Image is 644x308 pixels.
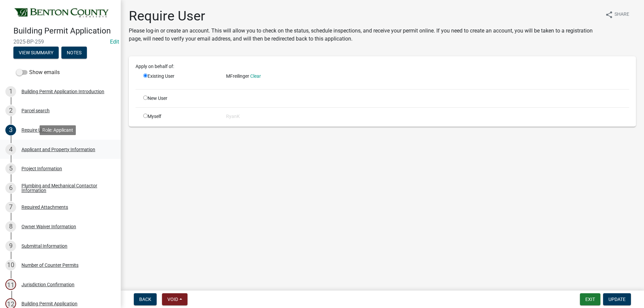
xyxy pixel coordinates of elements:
[5,202,16,212] div: 7
[110,39,119,45] wm-modal-confirm: Edit Application Number
[13,39,107,45] span: 2025-BP-259
[167,297,178,302] span: Void
[138,113,221,120] div: Myself
[600,8,635,21] button: shareShare
[5,241,16,251] div: 9
[134,293,157,305] button: Back
[5,279,16,290] div: 11
[21,147,95,152] div: Applicant and Property Information
[130,63,634,70] div: Apply on behalf of:
[614,11,629,19] span: Share
[5,144,16,155] div: 4
[16,68,60,76] label: Show emails
[5,183,16,193] div: 6
[608,297,626,302] span: Update
[21,183,110,193] div: Plumbing and Mechanical Contactor Information
[21,224,76,229] div: Owner Waiver Information
[129,8,600,24] h1: Require User
[21,205,68,209] div: Required Attachments
[250,73,261,79] a: Clear
[13,47,59,59] button: View Summary
[129,27,600,43] p: Please log-in or create an account. This will allow you to check on the status, schedule inspecti...
[21,244,67,248] div: Submittal Information
[21,282,74,287] div: Jurisdiction Confirmation
[110,39,119,45] a: Edit
[580,293,600,305] button: Exit
[162,293,187,305] button: Void
[13,7,110,19] img: Benton County, Minnesota
[5,221,16,232] div: 8
[605,11,613,19] i: share
[61,47,87,59] button: Notes
[5,125,16,135] div: 3
[5,163,16,174] div: 5
[21,166,62,171] div: Project Information
[40,125,76,135] div: Role: Applicant
[21,263,78,267] div: Number of Counter Permits
[138,95,221,102] div: New User
[21,128,48,132] div: Require User
[138,73,221,84] div: Existing User
[13,50,59,56] wm-modal-confirm: Summary
[5,105,16,116] div: 2
[603,293,631,305] button: Update
[226,73,249,79] span: MFreilinger
[139,297,151,302] span: Back
[21,301,77,306] div: Building Permit Application
[13,26,115,36] h4: Building Permit Application
[21,89,104,94] div: Building Permit Application Introduction
[5,86,16,97] div: 1
[61,50,87,56] wm-modal-confirm: Notes
[5,260,16,270] div: 10
[21,108,50,113] div: Parcel search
